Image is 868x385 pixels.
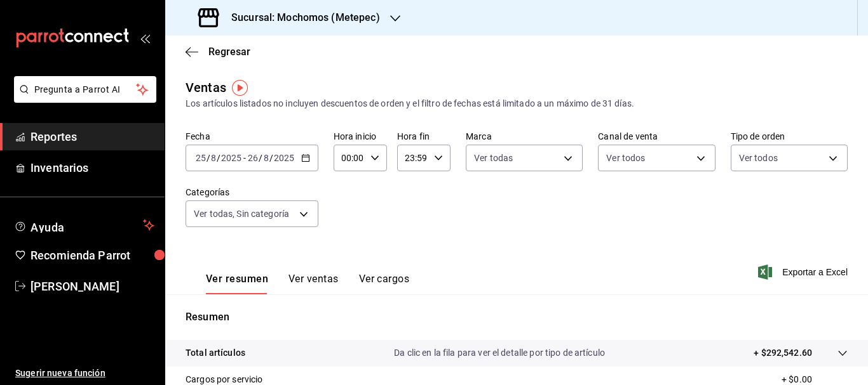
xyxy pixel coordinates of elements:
span: Sugerir nueva función [15,367,154,380]
label: Fecha [186,132,318,141]
span: / [269,153,273,163]
input: -- [263,153,269,163]
label: Canal de venta [598,132,715,141]
span: Recomienda Parrot [31,247,154,264]
span: Inventarios [31,159,154,176]
input: -- [247,153,259,163]
p: + $292,542.60 [754,346,812,360]
span: / [207,153,210,163]
input: -- [195,153,207,163]
span: Ayuda [31,218,138,233]
input: ---- [273,153,295,163]
button: Ver resumen [206,273,268,294]
div: Ventas [186,78,226,97]
span: - [243,153,246,163]
p: Total artículos [186,346,245,360]
span: / [217,153,220,163]
label: Tipo de orden [731,132,848,141]
label: Hora fin [397,132,451,141]
p: Resumen [186,310,848,325]
h3: Sucursal: Mochomos (Metepec) [221,10,380,25]
input: ---- [220,153,242,163]
span: Ver todos [606,152,645,164]
button: Exportar a Excel [761,264,848,280]
input: -- [210,153,217,163]
div: Los artículos listados no incluyen descuentos de orden y el filtro de fechas está limitado a un m... [186,97,848,110]
span: Reportes [31,128,154,145]
label: Marca [466,132,583,141]
button: Pregunta a Parrot AI [14,76,156,103]
span: Pregunta a Parrot AI [34,83,137,96]
label: Categorías [186,188,318,197]
p: Da clic en la fila para ver el detalle por tipo de artículo [394,346,605,360]
div: navigation tabs [206,273,409,294]
span: Ver todas [474,152,513,164]
span: / [259,153,262,163]
button: Ver ventas [288,273,339,294]
a: Pregunta a Parrot AI [9,92,156,105]
span: [PERSON_NAME] [31,278,154,295]
button: Ver cargos [359,273,410,294]
span: Regresar [208,46,250,58]
button: Regresar [186,46,250,58]
img: Tooltip marker [232,80,248,96]
span: Ver todos [739,152,778,164]
label: Hora inicio [334,132,387,141]
span: Ver todas, Sin categoría [194,207,289,220]
button: open_drawer_menu [140,33,150,43]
